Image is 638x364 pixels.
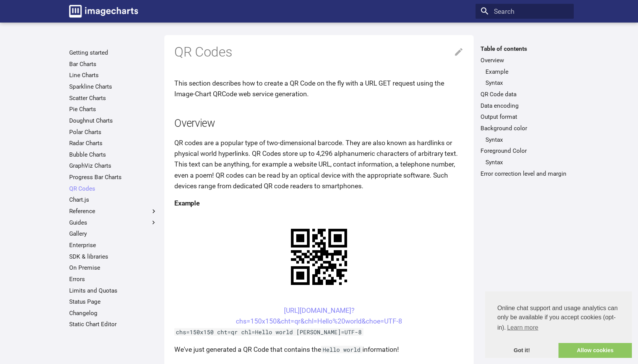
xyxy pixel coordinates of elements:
[69,219,157,226] label: Guides
[69,298,157,306] a: Status Page
[69,83,157,91] a: Sparkline Charts
[174,344,464,355] p: We've just generated a QR Code that contains the information!
[485,136,569,144] a: Syntax
[69,71,157,79] a: Line Charts
[69,241,157,249] a: Enterprise
[481,102,569,110] a: Data encoding
[69,173,157,181] a: Progress Bar Charts
[69,5,138,18] img: logo
[69,207,157,215] label: Reference
[485,68,569,76] a: Example
[69,60,157,68] a: Bar Charts
[558,343,632,358] a: allow cookies
[69,162,157,170] a: GraphViz Charts
[69,49,157,57] a: Getting started
[485,159,569,166] a: Syntax
[497,304,620,333] span: Online chat support and usage analytics can only be available if you accept cookies (opt-in).
[481,68,569,87] nav: Overview
[69,128,157,136] a: Polar Charts
[174,78,464,99] p: This section describes how to create a QR Code on the fly with a URL GET request using the Image-...
[69,185,157,193] a: QR Codes
[174,198,464,209] h4: Example
[174,44,464,61] h1: QR Codes
[481,136,569,144] nav: Background color
[481,57,569,64] a: Overview
[476,45,574,177] nav: Table of contents
[69,196,157,204] a: Chart.js
[174,328,364,336] code: chs=150x150 cht=qr chl=Hello world [PERSON_NAME]=UTF-8
[278,215,360,298] img: chart
[236,307,402,325] a: [URL][DOMAIN_NAME]?chs=150x150&cht=qr&chl=Hello%20world&choe=UTF-8
[69,151,157,159] a: Bubble Charts
[69,117,157,125] a: Doughnut Charts
[481,125,569,132] a: Background color
[69,230,157,238] a: Gallery
[174,138,464,191] p: QR codes are a popular type of two-dimensional barcode. They are also known as hardlinks or physi...
[476,45,574,53] label: Table of contents
[481,159,569,166] nav: Foreground Color
[485,291,632,358] div: cookieconsent
[481,147,569,155] a: Foreground Color
[174,116,464,131] h2: Overview
[506,322,539,333] a: learn more about cookies
[69,287,157,294] a: Limits and Quotas
[69,139,157,147] a: Radar Charts
[69,94,157,102] a: Scatter Charts
[69,320,157,328] a: Static Chart Editor
[476,4,574,19] input: Search
[481,170,569,178] a: Error correction level and margin
[69,309,157,317] a: Changelog
[69,264,157,272] a: On Premise
[481,91,569,98] a: QR Code data
[69,275,157,283] a: Errors
[485,79,569,87] a: Syntax
[481,113,569,121] a: Output format
[66,2,141,21] a: Image-Charts documentation
[485,343,558,358] a: dismiss cookie message
[69,253,157,260] a: SDK & libraries
[321,346,362,353] code: Hello world
[69,105,157,113] a: Pie Charts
